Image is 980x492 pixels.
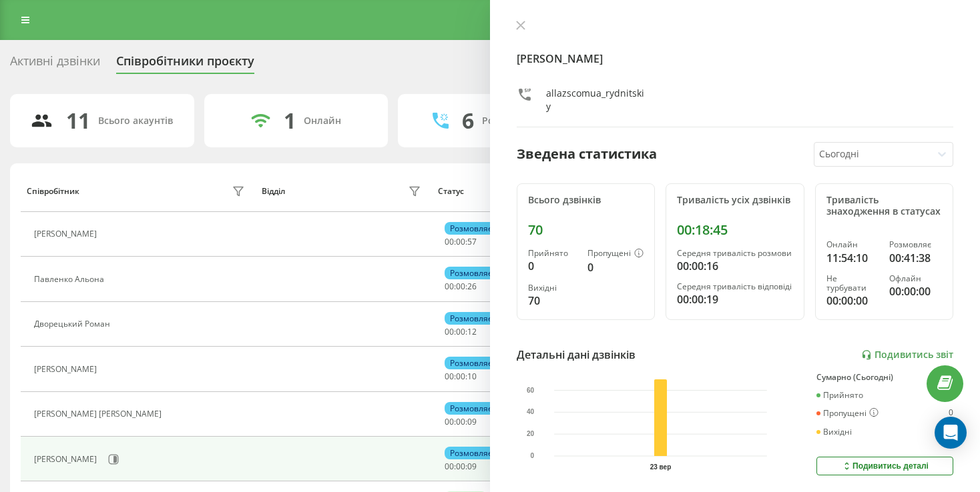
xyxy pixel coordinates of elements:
div: allazscomua_rydnitskiy [546,87,644,113]
div: Тривалість знаходження в статусах [826,195,942,217]
div: Детальні дані дзвінків [517,347,636,363]
span: 10 [467,371,477,382]
div: Павленко Альона [34,275,107,284]
div: Середня тривалість відповіді [677,282,792,291]
span: 00 [445,326,454,337]
div: Активні дзвінки [10,54,100,75]
div: Розмовляють [482,115,547,127]
div: Розмовляє [445,402,497,415]
div: : : [445,237,477,247]
div: Всього акаунтів [98,115,173,127]
div: : : [445,327,477,337]
div: [PERSON_NAME] [PERSON_NAME] [34,409,165,419]
div: Розмовляє [445,312,497,325]
div: : : [445,372,477,381]
span: 00 [445,281,454,292]
div: Зведена статистика [517,144,657,164]
div: Середня тривалість розмови [677,249,792,258]
button: Подивитись деталі [816,457,953,475]
div: [PERSON_NAME] [34,229,100,239]
span: 57 [467,236,477,247]
div: Прийнято [816,391,863,400]
div: Онлайн [826,240,879,249]
div: Прийнято [528,249,577,258]
span: 09 [467,461,477,472]
div: 11:54:10 [826,250,879,266]
div: Розмовляє [445,267,497,279]
div: 70 [528,222,644,238]
div: : : [445,417,477,427]
div: Офлайн [889,274,942,283]
div: : : [445,282,477,291]
span: 00 [445,236,454,247]
span: 00 [456,236,465,247]
text: 20 [527,431,535,438]
div: Вихідні [816,427,852,437]
div: Відділ [262,187,285,196]
div: Статус [438,187,464,196]
div: Не турбувати [826,274,879,293]
div: 1 [284,108,296,133]
h4: [PERSON_NAME] [517,51,953,67]
div: 00:00:19 [677,291,792,307]
span: 00 [456,416,465,427]
span: 12 [467,326,477,337]
div: Пропущені [587,249,644,259]
span: 26 [467,281,477,292]
div: Розмовляє [445,447,497,459]
div: 0 [528,258,577,274]
div: 70 [528,293,577,309]
span: 00 [456,461,465,472]
div: Співробітники проєкту [116,54,254,75]
div: [PERSON_NAME] [34,365,100,374]
div: Сумарно (Сьогодні) [816,373,953,382]
span: 00 [456,371,465,382]
div: Вихідні [528,283,577,293]
div: 00:00:16 [677,258,792,274]
span: 00 [445,371,454,382]
span: 00 [456,326,465,337]
span: 00 [445,416,454,427]
span: 09 [467,416,477,427]
div: 00:00:00 [826,293,879,309]
div: 00:18:45 [677,222,792,238]
span: 00 [445,461,454,472]
div: Тривалість усіх дзвінків [677,195,792,206]
div: Розмовляє [445,222,497,235]
div: Open Intercom Messenger [935,417,967,449]
div: 0 [949,408,953,419]
div: 0 [587,259,644,275]
div: Дворецький Роман [34,319,113,329]
div: Розмовляє [889,240,942,249]
div: Пропущені [816,408,879,419]
div: Співробітник [27,187,79,196]
div: Подивитись деталі [841,461,929,471]
div: Розмовляє [445,357,497,369]
text: 40 [527,409,535,416]
div: : : [445,462,477,471]
div: Всього дзвінків [528,195,644,206]
text: 0 [531,453,535,460]
div: 11 [66,108,90,133]
div: Онлайн [304,115,341,127]
div: [PERSON_NAME] [34,455,100,464]
a: Подивитись звіт [861,349,953,361]
div: 00:41:38 [889,250,942,266]
text: 23 вер [650,463,672,471]
div: 00:00:00 [889,283,942,299]
text: 60 [527,387,535,394]
span: 00 [456,281,465,292]
div: 6 [462,108,474,133]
